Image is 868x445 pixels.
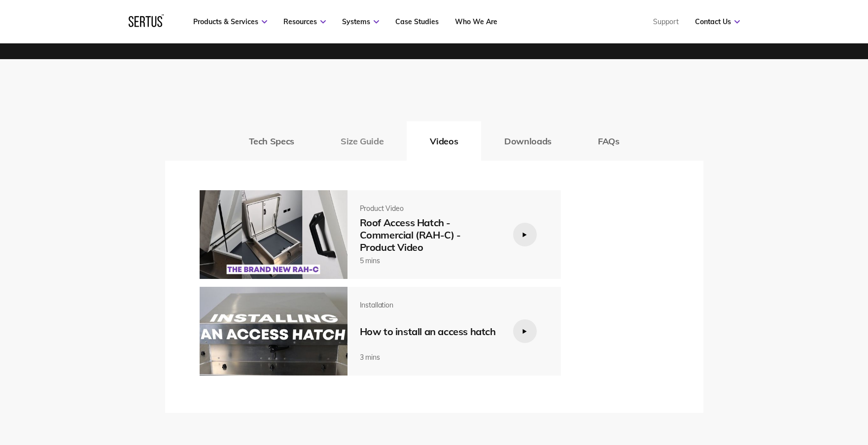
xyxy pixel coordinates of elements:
button: Size Guide [317,121,407,161]
button: Tech Specs [226,121,317,161]
div: Installation [360,301,498,309]
button: Downloads [481,121,575,161]
a: Systems [342,17,379,26]
iframe: Chat Widget [691,331,868,445]
div: 5 mins [360,256,498,265]
a: Support [653,17,679,26]
div: 3 mins [360,353,498,362]
div: How to install an access hatch [360,325,498,338]
a: Who We Are [455,17,497,26]
a: Case Studies [395,17,439,26]
div: Roof Access Hatch - Commercial (RAH-C) - Product Video [360,216,498,253]
button: FAQs [575,121,643,161]
a: Contact Us [695,17,740,26]
div: Product Video [360,204,498,213]
a: Resources [283,17,326,26]
a: Products & Services [193,17,267,26]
